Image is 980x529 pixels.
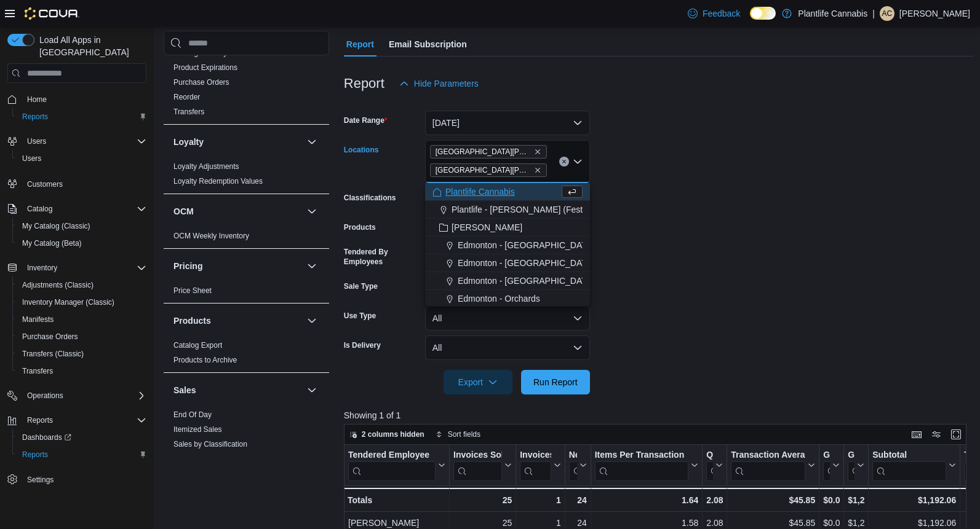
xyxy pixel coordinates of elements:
div: Loyalty [164,159,329,194]
p: Showing 1 of 1 [344,409,973,421]
a: Transfers [17,364,58,378]
span: Catalog [27,204,52,214]
button: Transfers (Classic) [12,345,151,362]
a: Product Expirations [173,63,237,72]
a: Purchase Orders [173,78,229,87]
button: Items Per Transaction [594,450,698,481]
button: Display options [929,427,944,442]
div: $1,192.06 [872,493,956,507]
a: Feedback [683,1,745,26]
span: Users [22,154,41,163]
span: Users [27,136,46,146]
button: Edmonton - [GEOGRAPHIC_DATA] [425,272,590,290]
a: Products to Archive [173,356,237,364]
a: Sales by Classification [173,440,247,449]
div: Pricing [164,283,329,303]
div: Net Sold [568,450,576,481]
img: Cova [25,7,79,20]
button: OCM [173,205,302,217]
span: My Catalog (Classic) [22,221,90,231]
a: Transfers [173,108,204,116]
span: Catalog [22,202,146,216]
span: Operations [27,391,63,401]
button: Home [2,90,151,108]
p: [PERSON_NAME] [899,6,970,21]
button: Reports [12,446,151,463]
label: Date Range [344,116,388,125]
span: Manifests [17,312,146,327]
div: Invoices Ref [520,450,551,461]
div: 1 [520,493,560,507]
span: Settings [27,475,54,485]
button: Subtotal [872,450,956,481]
span: Plantlife Cannabis [445,186,515,198]
button: Transaction Average [731,450,815,481]
button: [DATE] [425,111,590,135]
button: Run Report [521,370,590,394]
button: Loyalty [173,136,302,148]
span: Email Subscription [389,32,467,57]
div: Invoices Sold [453,450,502,461]
button: Keyboard shortcuts [909,427,924,442]
a: Adjustments (Classic) [17,278,98,292]
button: Edmonton - [GEOGRAPHIC_DATA] [425,254,590,272]
h3: Sales [173,384,196,396]
div: $1,248.46 [848,493,864,507]
button: Transfers [12,362,151,380]
span: Report [346,32,374,57]
h3: Pricing [173,260,202,272]
span: [GEOGRAPHIC_DATA][PERSON_NAME][GEOGRAPHIC_DATA] [436,164,532,176]
span: Loyalty Adjustments [173,162,239,171]
span: Inventory Manager (Classic) [22,297,114,307]
div: Gift Cards [823,450,830,461]
span: Purchase Orders [17,329,146,344]
a: Purchase Orders [17,329,83,344]
span: Hide Parameters [414,77,479,90]
button: Close list of options [573,157,583,167]
span: Reports [22,450,48,460]
span: Sort fields [448,429,480,439]
a: Home [22,92,52,107]
div: Invoices Sold [453,450,502,481]
span: Edmonton - Orchards [458,292,540,305]
nav: Complex example [7,85,146,520]
button: Gross Sales [848,450,864,481]
span: Price Sheet [173,286,212,296]
span: My Catalog (Beta) [22,238,82,248]
a: Dashboards [12,429,151,446]
button: 2 columns hidden [345,427,429,442]
button: Hide Parameters [394,71,484,96]
a: Reorder [173,93,200,101]
a: Inventory Manager (Classic) [17,295,119,310]
div: Invoices Ref [520,450,551,481]
span: Transfers [173,107,204,117]
span: Settings [22,472,146,487]
a: Dashboards [17,430,76,445]
span: Purchase Orders [173,77,229,87]
label: Tendered By Employees [344,247,420,267]
button: Inventory Manager (Classic) [12,294,151,311]
button: Enter fullscreen [949,427,963,442]
button: Inventory [22,261,62,275]
button: Sort fields [431,427,485,442]
div: 1.64 [594,493,698,507]
div: Products [164,338,329,372]
span: Users [17,151,146,166]
button: Customers [2,174,151,192]
button: Export [444,370,512,394]
span: Dashboards [22,433,71,442]
span: Feedback [703,7,740,20]
label: Locations [344,145,379,155]
span: My Catalog (Classic) [17,219,146,233]
div: 24 [568,493,586,507]
button: Purchase Orders [12,328,151,345]
span: Reports [27,415,53,425]
button: Pricing [305,259,319,273]
span: Itemized Sales [173,425,222,434]
button: Catalog [22,202,57,216]
div: Adrianna Curnew [880,6,894,21]
input: Dark Mode [750,7,776,20]
button: Remove Fort McMurray - Eagle Ridge from selection in this group [534,148,541,155]
div: Items Per Transaction [594,450,688,481]
div: Gross Sales [848,450,855,461]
